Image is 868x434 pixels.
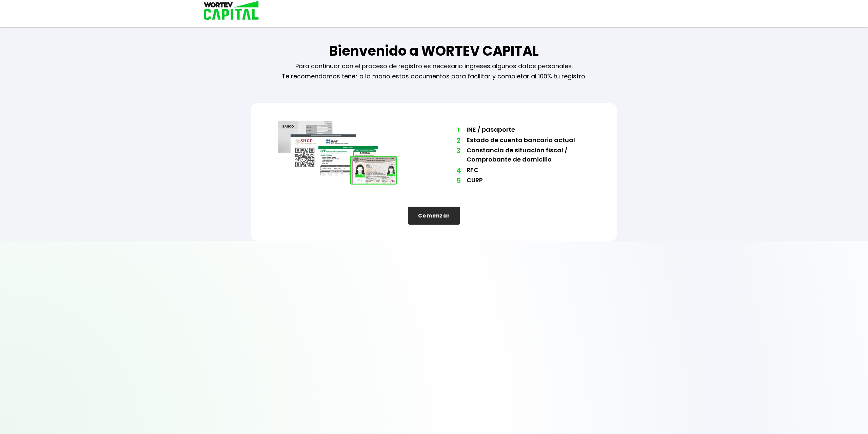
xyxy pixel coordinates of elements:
span: 1 [456,125,460,135]
li: Constancia de situación fiscal / Comprobante de domicilio [467,146,590,165]
li: INE / pasaporte [467,125,590,135]
span: 4 [456,165,460,175]
span: 5 [456,175,460,186]
span: 2 [456,135,460,146]
p: Para continuar con el proceso de registro es necesario ingreses algunos datos personales. Te reco... [282,61,586,81]
span: 3 [456,146,460,156]
li: CURP [467,175,590,186]
li: Estado de cuenta bancario actual [467,135,590,146]
li: RFC [467,165,590,176]
button: Comenzar [408,207,460,225]
h1: Bienvenido a WORTEV CAPITAL [329,41,539,61]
